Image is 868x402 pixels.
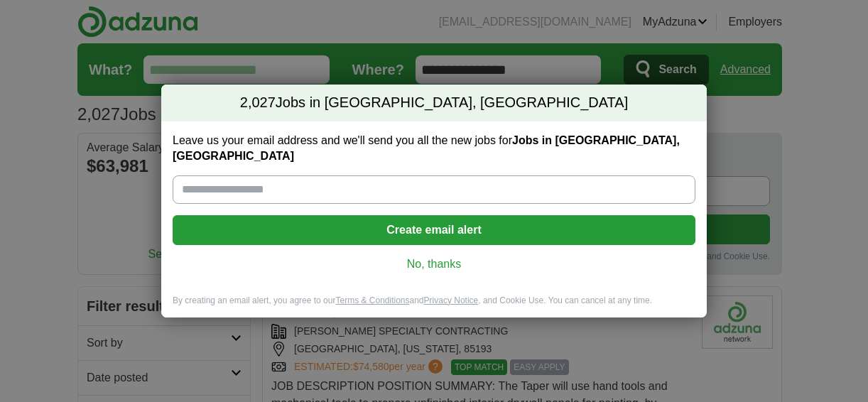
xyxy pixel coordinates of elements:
[240,93,276,113] span: 2,027
[161,295,707,318] div: By creating an email alert, you agree to our and , and Cookie Use. You can cancel at any time.
[161,85,707,121] h2: Jobs in [GEOGRAPHIC_DATA], [GEOGRAPHIC_DATA]
[173,215,695,245] button: Create email alert
[184,256,684,272] a: No, thanks
[424,295,479,305] a: Privacy Notice
[335,295,409,305] a: Terms & Conditions
[173,134,680,162] strong: Jobs in [GEOGRAPHIC_DATA], [GEOGRAPHIC_DATA]
[173,133,695,164] label: Leave us your email address and we'll send you all the new jobs for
